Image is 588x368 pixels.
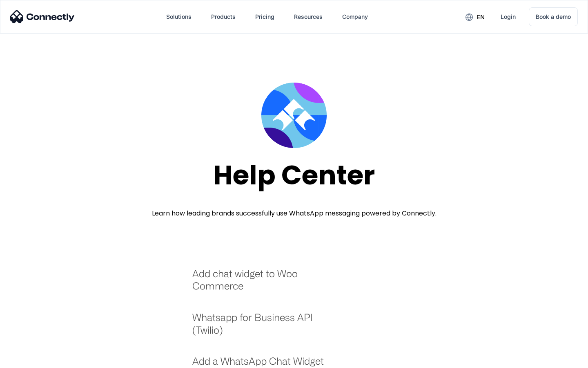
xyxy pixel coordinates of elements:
[211,11,236,22] div: Products
[477,11,485,23] div: en
[213,160,375,190] div: Help Center
[294,11,323,22] div: Resources
[494,7,522,27] a: Login
[8,354,49,365] aside: Language selected: English
[16,354,49,365] ul: Language list
[10,10,75,23] img: Connectly Logo
[529,7,578,26] a: Book a demo
[501,11,516,22] div: Login
[249,7,281,27] a: Pricing
[255,11,274,22] div: Pricing
[192,267,335,301] a: Add chat widget to Woo Commerce
[342,11,368,22] div: Company
[152,209,437,218] div: Learn how leading brands successfully use WhatsApp messaging powered by Connectly.
[166,11,192,22] div: Solutions
[192,311,335,344] a: Whatsapp for Business API (Twilio)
